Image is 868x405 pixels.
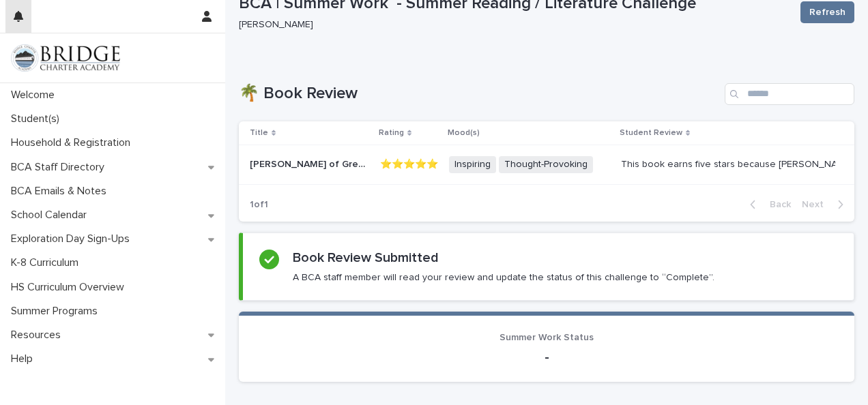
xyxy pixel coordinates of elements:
[5,112,70,125] p: Student(s)
[5,256,89,269] p: K-8 Curriculum
[5,232,141,245] p: Exploration Day Sign-Ups
[5,161,115,174] p: BCA Staff Directory
[449,156,496,173] span: Inspiring
[5,209,98,222] p: School Calendar
[448,125,480,140] p: Mood(s)
[250,125,268,140] p: Title
[255,349,838,365] p: -
[620,125,682,140] p: Student Review
[802,200,832,209] span: Next
[5,185,117,198] p: BCA Emails & Notes
[5,305,108,318] p: Summer Programs
[739,198,796,211] button: Back
[5,281,135,294] p: HS Curriculum Overview
[809,5,845,19] span: Refresh
[796,198,854,211] button: Next
[5,352,44,365] p: Help
[250,156,372,170] p: Anne of Green Gables
[800,1,854,23] button: Refresh
[5,136,141,149] p: Household & Registration
[379,125,404,140] p: Rating
[5,89,66,102] p: Welcome
[239,84,719,104] h1: 🌴 Book Review
[293,250,439,266] h2: Book Review Submitted
[11,44,120,72] img: V1C1m3IdTEidaUdm9Hs0
[239,145,854,185] tr: [PERSON_NAME] of Green Gables[PERSON_NAME] of Green Gables ⭐⭐⭐⭐⭐InspiringThought-ProvokingThis bo...
[499,156,593,173] span: Thought-Provoking
[621,159,833,170] div: This book earns five stars because [PERSON_NAME] is an imaginative character and makes people not...
[500,333,594,342] span: Summer Work Status
[239,19,784,31] p: [PERSON_NAME]
[293,271,714,284] p: A BCA staff member will read your review and update the status of this challenge to “Complete”.
[380,159,438,170] p: ⭐⭐⭐⭐⭐
[762,200,791,209] span: Back
[5,329,72,342] p: Resources
[725,83,854,105] input: Search
[239,188,279,222] p: 1 of 1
